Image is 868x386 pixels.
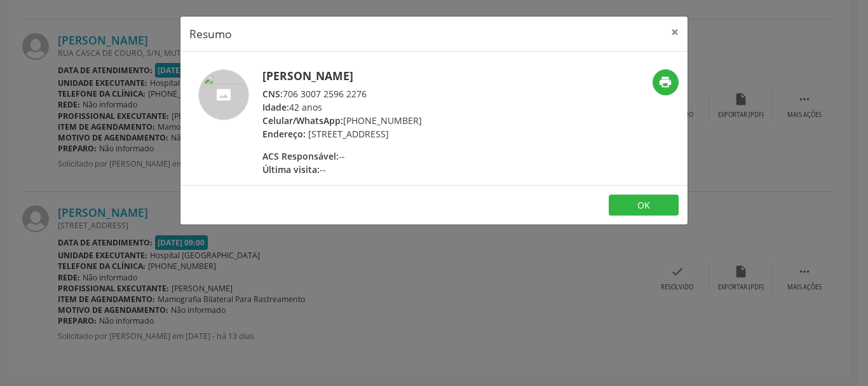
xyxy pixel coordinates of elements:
button: Close [662,17,688,48]
span: Celular/WhatsApp: [262,114,343,127]
i: print [658,75,672,89]
span: CNS: [262,88,283,100]
span: [STREET_ADDRESS] [308,128,389,140]
div: -- [262,163,422,176]
button: OK [609,195,679,216]
h5: Resumo [189,25,232,42]
span: Última visita: [262,163,320,176]
div: [PHONE_NUMBER] [262,114,422,127]
span: Endereço: [262,128,306,140]
div: 42 anos [262,100,422,114]
span: Idade: [262,101,289,113]
span: ACS Responsável: [262,150,339,162]
div: -- [262,149,422,163]
img: accompaniment [198,69,249,120]
button: print [653,69,679,95]
div: 706 3007 2596 2276 [262,87,422,100]
h5: [PERSON_NAME] [262,69,422,83]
